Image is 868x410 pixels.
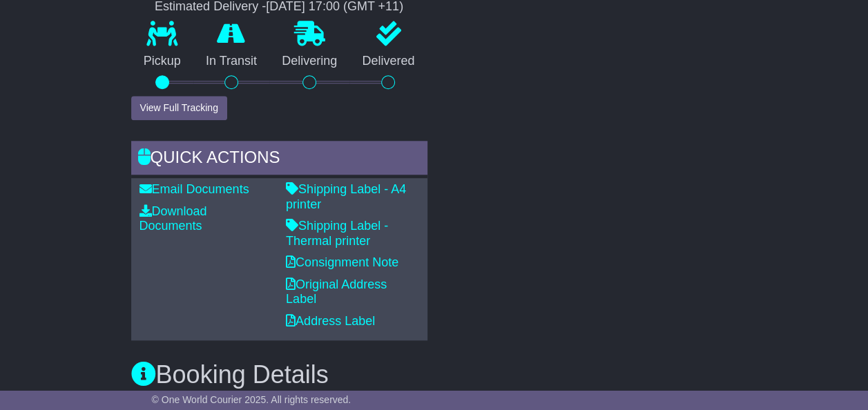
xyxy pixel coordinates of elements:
p: Delivered [349,54,427,69]
a: Shipping Label - Thermal printer [286,219,388,248]
p: Delivering [269,54,349,69]
p: In Transit [193,54,269,69]
h3: Booking Details [131,361,737,389]
a: Consignment Note [286,255,398,269]
a: Download Documents [139,204,207,233]
span: © One World Courier 2025. All rights reserved. [152,394,351,405]
button: View Full Tracking [131,96,227,120]
a: Original Address Label [286,277,387,306]
a: Shipping Label - A4 printer [286,182,406,211]
a: Address Label [286,314,375,328]
a: Email Documents [139,182,249,196]
p: Pickup [131,54,193,69]
div: Quick Actions [131,141,427,178]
